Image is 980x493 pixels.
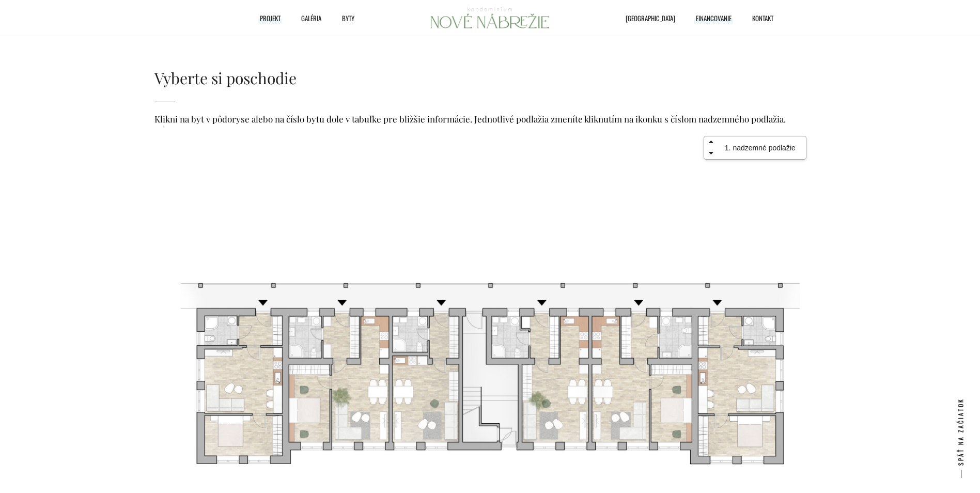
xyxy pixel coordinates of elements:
a: Projekt [244,10,286,26]
h2: Vyberte si poschodie [154,68,826,89]
span: Financovanie [696,10,732,26]
a: Kontakt [737,10,779,26]
span: Galéria [301,10,321,26]
a: Byty [326,10,360,26]
span: Byty [342,10,354,26]
span: Kontakt [752,10,773,26]
a: Späť na začiatok [950,388,971,476]
span: [GEOGRAPHIC_DATA] [626,10,675,26]
span: Späť na začiatok [950,398,971,466]
a: Galéria [286,10,326,26]
span: Projekt [260,10,281,26]
a: Financovanie [680,10,737,26]
a: [GEOGRAPHIC_DATA] [610,10,680,26]
p: Klikni na byt v pôdoryse alebo na číslo bytu dole v tabuľke pre bližšie informácie. Jednotlivé po... [154,112,826,126]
